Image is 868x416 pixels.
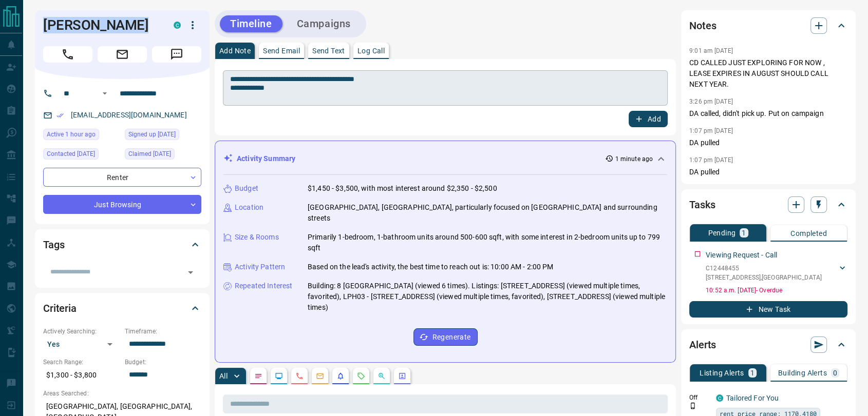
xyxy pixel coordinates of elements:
[183,265,198,280] button: Open
[128,129,176,140] span: Signed up [DATE]
[689,98,733,105] p: 3:26 pm [DATE]
[125,129,201,143] div: Thu Sep 18 2025
[336,372,345,380] svg: Listing Alerts
[43,300,77,316] h2: Criteria
[47,129,96,140] span: Active 1 hour ago
[708,229,735,236] p: Pending
[689,402,696,409] svg: Push Notification Only
[357,372,365,380] svg: Requests
[308,262,553,272] p: Based on the lead's activity, the best time to reach out is: 10:00 AM - 2:00 PM
[689,17,716,34] h2: Notes
[689,47,733,54] p: 9:01 am [DATE]
[700,369,744,377] p: Listing Alerts
[43,296,201,321] div: Criteria
[99,87,111,100] button: Open
[308,202,667,224] p: [GEOGRAPHIC_DATA], [GEOGRAPHIC_DATA], particularly focused on [GEOGRAPHIC_DATA] and surrounding s...
[43,367,120,384] p: $1,300 - $3,800
[689,127,733,134] p: 1:07 pm [DATE]
[312,47,345,54] p: Send Text
[726,394,779,402] a: Tailored For You
[689,108,847,119] p: DA called, didn't pick up. Put on campaign
[125,148,201,163] div: Thu Sep 18 2025
[413,328,478,346] button: Regenerate
[235,262,285,272] p: Activity Pattern
[220,15,282,32] button: Timeline
[43,389,201,398] p: Areas Searched:
[308,183,497,194] p: $1,450 - $3,500, with most interest around $2,350 - $2,500
[689,167,847,177] p: DA pulled
[706,262,847,284] div: C12448455[STREET_ADDRESS],[GEOGRAPHIC_DATA]
[790,230,827,237] p: Completed
[308,232,667,253] p: Primarily 1-bedroom, 1-bathroom units around 500-600 sqft, with some interest in 2-bedroom units ...
[833,369,837,377] p: 0
[689,137,847,148] p: DA pulled
[56,112,64,119] svg: Email Verified
[43,232,201,257] div: Tags
[316,372,324,380] svg: Emails
[237,153,295,164] p: Activity Summary
[689,196,715,213] h2: Tasks
[219,372,228,380] p: All
[235,232,279,243] p: Size & Rooms
[43,336,120,352] div: Yes
[98,46,147,63] span: Email
[152,46,201,63] span: Message
[43,46,92,63] span: Call
[43,358,120,367] p: Search Range:
[263,47,300,54] p: Send Email
[43,17,158,33] h1: [PERSON_NAME]
[235,183,258,194] p: Budget
[254,372,262,380] svg: Notes
[47,149,95,159] span: Contacted [DATE]
[689,156,733,164] p: 1:07 pm [DATE]
[275,372,283,380] svg: Lead Browsing Activity
[357,47,385,54] p: Log Call
[689,332,847,357] div: Alerts
[706,264,822,273] p: C12448455
[295,372,304,380] svg: Calls
[174,22,181,29] div: condos.ca
[706,250,777,261] p: Viewing Request - Call
[689,301,847,318] button: New Task
[287,15,361,32] button: Campaigns
[125,327,201,336] p: Timeframe:
[378,372,386,380] svg: Opportunities
[615,154,653,164] p: 1 minute ago
[43,195,201,214] div: Just Browsing
[43,327,120,336] p: Actively Searching:
[629,111,668,127] button: Add
[778,369,827,377] p: Building Alerts
[308,281,667,313] p: Building: 8 [GEOGRAPHIC_DATA] (viewed 6 times). Listings: [STREET_ADDRESS] (viewed multiple times...
[43,148,120,163] div: Fri Sep 19 2025
[128,149,171,159] span: Claimed [DATE]
[398,372,406,380] svg: Agent Actions
[43,236,64,253] h2: Tags
[689,57,847,90] p: CD CALLED JUST EXPLORING FOR NOW , LEASE EXPIRES IN AUGUST SHOULD CALL NEXT YEAR.
[125,358,201,367] p: Budget:
[706,286,847,295] p: 10:52 a.m. [DATE] - Overdue
[750,369,754,377] p: 1
[716,394,723,402] div: condos.ca
[71,111,187,119] a: [EMAIL_ADDRESS][DOMAIN_NAME]
[706,273,822,282] p: [STREET_ADDRESS] , [GEOGRAPHIC_DATA]
[43,168,201,187] div: Renter
[689,393,710,402] p: Off
[235,202,263,213] p: Location
[223,149,667,168] div: Activity Summary1 minute ago
[689,336,716,353] h2: Alerts
[689,13,847,38] div: Notes
[219,47,251,54] p: Add Note
[689,192,847,217] div: Tasks
[235,281,292,291] p: Repeated Interest
[43,129,120,143] div: Mon Oct 13 2025
[742,229,746,236] p: 1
